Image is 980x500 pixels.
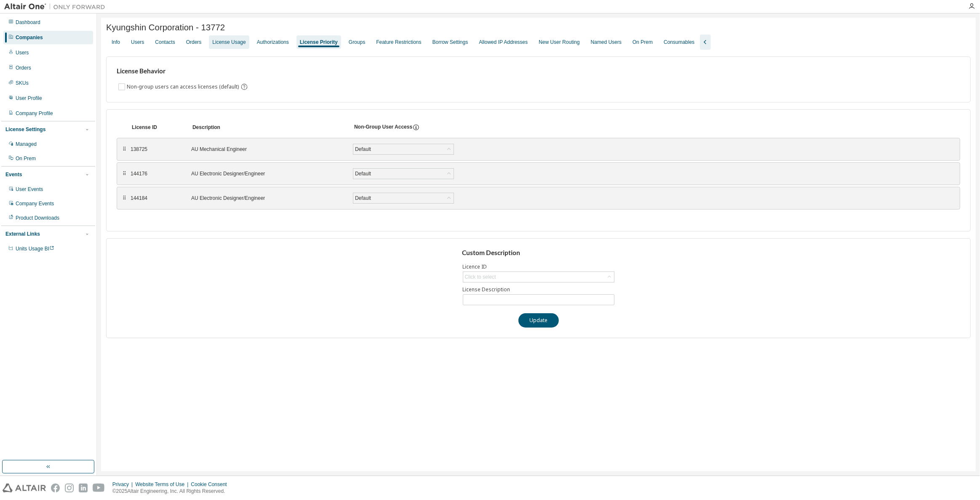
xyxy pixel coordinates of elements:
[518,313,559,328] button: Update
[191,481,232,488] div: Cookie Consent
[349,39,365,46] div: Groups
[79,484,88,492] img: linkedin.svg
[112,488,232,495] p: © 2025 Altair Engineering, Inc. All Rights Reserved.
[462,249,615,257] h3: Custom Description
[16,155,36,162] div: On Prem
[240,83,248,91] svg: By default any user not assigned to any group can access any license. Turn this setting off to di...
[257,39,289,46] div: Authorizations
[376,39,421,46] div: Feature Restrictions
[16,49,29,56] div: Users
[353,193,454,203] div: Default
[131,39,144,46] div: Users
[122,170,127,177] div: ⠿
[135,481,191,488] div: Website Terms of Use
[353,144,454,154] div: Default
[591,39,622,46] div: Named Users
[539,39,579,46] div: New User Routing
[106,23,225,32] span: Kyungshin Corporation - 13772
[354,169,372,178] div: Default
[131,170,181,177] div: 144176
[127,82,240,92] label: Non-group users can access licenses (default)
[212,39,246,46] div: License Usage
[16,65,31,71] div: Orders
[93,484,105,492] img: youtube.svg
[354,145,372,154] div: Default
[479,39,528,46] div: Allowed IP Addresses
[463,272,614,282] div: Click to select
[16,19,40,26] div: Dashboard
[186,39,202,46] div: Orders
[16,80,29,86] div: SKUs
[463,286,614,293] label: License Description
[117,67,247,75] h3: License Behavior
[664,39,694,46] div: Consumables
[633,39,653,46] div: On Prem
[4,3,109,11] img: Altair One
[16,246,54,252] span: Units Usage BI
[354,194,372,203] div: Default
[353,169,454,179] div: Default
[300,39,338,46] div: License Priority
[16,200,54,207] div: Company Events
[155,39,175,46] div: Contacts
[5,171,22,178] div: Events
[51,484,60,492] img: facebook.svg
[16,110,53,117] div: Company Profile
[191,170,343,177] div: AU Electronic Designer/Engineer
[112,481,135,488] div: Privacy
[65,484,74,492] img: instagram.svg
[191,146,343,153] div: AU Mechanical Engineer
[433,39,468,46] div: Borrow Settings
[5,231,40,237] div: External Links
[132,124,182,131] div: License ID
[16,215,59,221] div: Product Downloads
[465,274,496,280] div: Click to select
[16,186,43,193] div: User Events
[16,34,43,41] div: Companies
[192,124,344,131] div: Description
[131,195,181,202] div: 144184
[191,195,343,202] div: AU Electronic Designer/Engineer
[5,126,45,133] div: License Settings
[112,39,120,46] div: Info
[354,124,412,131] div: Non-Group User Access
[463,263,614,270] label: Licence ID
[3,484,46,492] img: altair_logo.svg
[122,146,127,153] div: ⠿
[16,95,42,102] div: User Profile
[131,146,181,153] div: 138725
[122,195,127,202] div: ⠿
[16,141,37,148] div: Managed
